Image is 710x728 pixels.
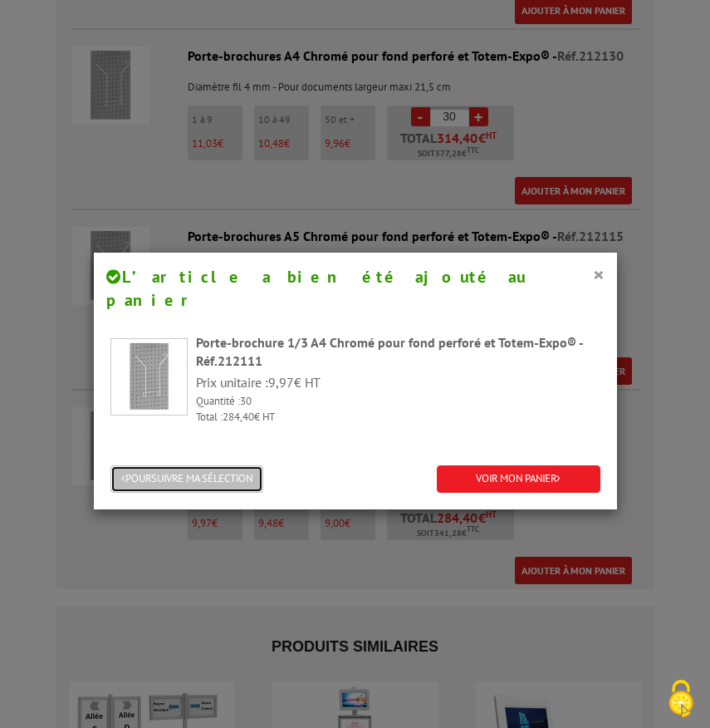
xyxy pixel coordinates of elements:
[196,394,600,410] p: Quantité :
[110,465,263,493] button: POURSUIVRE MA SÉLECTION
[593,263,605,285] button: ×
[268,374,294,391] span: 9,97
[660,678,702,720] img: Cookies (fenêtre modale)
[196,352,262,369] span: Réf.212111
[240,394,252,408] span: 30
[652,671,710,728] button: Cookies (fenêtre modale)
[196,373,600,392] p: Prix unitaire : € HT
[106,265,605,312] h4: L’article a bien été ajouté au panier
[223,410,254,424] span: 284,40
[196,333,600,371] div: Porte-brochure 1/3 A4 Chromé pour fond perforé et Totem-Expo® -
[196,410,600,425] p: Total : € HT
[437,465,600,493] a: VOIR MON PANIER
